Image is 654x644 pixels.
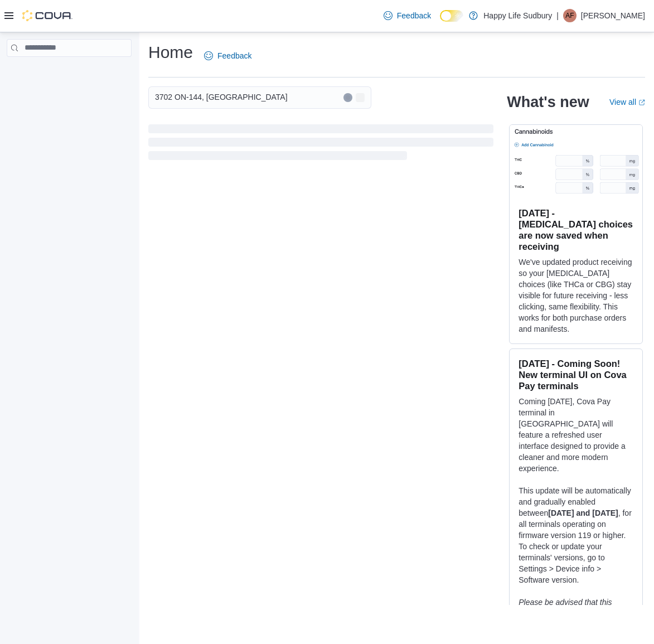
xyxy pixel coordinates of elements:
h3: [DATE] - [MEDICAL_DATA] choices are now saved when receiving [519,207,633,252]
em: Please be advised that this update is purely visual and does not impact payment functionality. [519,598,632,629]
img: Cova [22,10,72,21]
p: [PERSON_NAME] [581,9,645,22]
strong: [DATE] and [DATE] [548,509,618,517]
span: AF [565,9,574,22]
div: Amanda Filiatrault [563,9,577,22]
span: Loading [148,127,493,162]
button: Open list of options [356,93,365,102]
a: Feedback [379,4,435,27]
span: Feedback [397,10,431,21]
button: Clear input [343,93,352,102]
input: Dark Mode [440,10,463,22]
nav: Complex example [7,59,132,86]
h1: Home [148,41,193,64]
h2: What's new [507,93,589,111]
a: Feedback [200,45,256,67]
span: 3702 ON-144, [GEOGRAPHIC_DATA] [155,90,288,104]
p: We've updated product receiving so your [MEDICAL_DATA] choices (like THCa or CBG) stay visible fo... [519,256,633,335]
p: Coming [DATE], Cova Pay terminal in [GEOGRAPHIC_DATA] will feature a refreshed user interface des... [519,396,633,474]
span: Feedback [217,50,251,61]
span: Dark Mode [440,22,440,22]
svg: External link [638,99,645,106]
p: This update will be automatically and gradually enabled between , for all terminals operating on ... [519,485,633,585]
h3: [DATE] - Coming Soon! New terminal UI on Cova Pay terminals [519,358,633,391]
a: View allExternal link [609,98,645,106]
p: | [556,9,559,22]
p: Happy Life Sudbury [483,9,552,22]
